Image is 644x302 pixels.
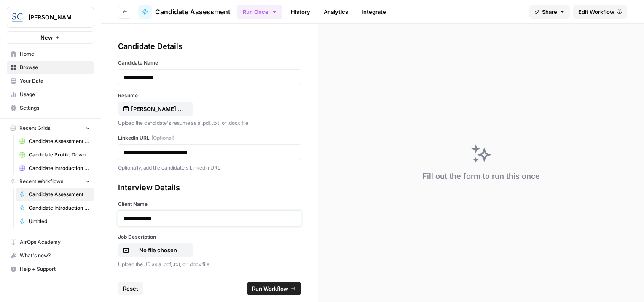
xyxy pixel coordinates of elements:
[29,164,90,172] span: Candidate Introduction Download Sheet
[29,204,90,212] span: Candidate Introduction and Profile
[155,7,231,17] span: Candidate Assessment
[20,104,90,112] span: Settings
[118,243,193,257] button: No file chosen
[118,92,301,100] label: Resume
[19,124,50,132] span: Recent Grids
[357,5,391,19] a: Integrate
[16,201,94,215] a: Candidate Introduction and Profile
[131,246,185,254] p: No file chosen
[29,191,90,198] span: Candidate Assessment
[118,260,301,269] p: Upload the JD as a .pdf, .txt, or .docx file
[123,284,138,293] span: Reset
[138,5,231,19] a: Candidate Assessment
[28,13,79,22] span: [PERSON_NAME] [GEOGRAPHIC_DATA]
[29,138,90,145] span: Candidate Assessment Download Sheet
[20,238,90,246] span: AirOps Academy
[20,265,90,273] span: Help + Support
[151,134,174,142] span: (Optional)
[10,10,25,25] img: Stanton Chase Nashville Logo
[16,162,94,175] a: Candidate Introduction Download Sheet
[7,47,94,61] a: Home
[118,282,143,295] button: Reset
[573,5,627,19] a: Edit Workflow
[7,122,94,135] button: Recent Grids
[20,77,90,85] span: Your Data
[118,164,301,172] p: Optionally, add the candidate's Linkedin URL
[237,5,282,19] button: Run Once
[20,91,90,98] span: Usage
[7,249,94,262] button: What's new?
[131,105,185,113] p: [PERSON_NAME].pdf
[16,135,94,148] a: Candidate Assessment Download Sheet
[118,119,301,127] p: Upload the candidate's resume as a .pdf, .txt, or .docx file
[118,200,301,208] label: Client Name
[319,5,353,19] a: Analytics
[529,5,570,19] button: Share
[7,249,94,262] div: What's new?
[7,262,94,276] button: Help + Support
[7,101,94,115] a: Settings
[118,134,301,142] label: LinkedIn URL
[578,8,614,16] span: Edit Workflow
[118,59,301,67] label: Candidate Name
[40,33,53,42] span: New
[7,88,94,101] a: Usage
[16,148,94,162] a: Candidate Profile Download Sheet
[29,218,90,225] span: Untitled
[7,74,94,88] a: Your Data
[7,7,94,28] button: Workspace: Stanton Chase Nashville
[7,31,94,44] button: New
[20,50,90,58] span: Home
[20,64,90,71] span: Browse
[247,282,301,295] button: Run Workflow
[118,40,301,52] div: Candidate Details
[19,178,63,185] span: Recent Workflows
[16,188,94,201] a: Candidate Assessment
[7,61,94,74] a: Browse
[118,102,193,116] button: [PERSON_NAME].pdf
[422,170,540,182] div: Fill out the form to run this once
[542,8,557,16] span: Share
[118,233,301,241] label: Job Description
[16,215,94,228] a: Untitled
[29,151,90,159] span: Candidate Profile Download Sheet
[286,5,315,19] a: History
[7,175,94,188] button: Recent Workflows
[118,182,301,194] div: Interview Details
[252,284,288,293] span: Run Workflow
[7,235,94,249] a: AirOps Academy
